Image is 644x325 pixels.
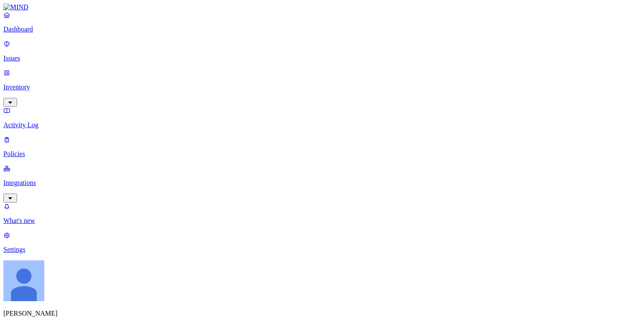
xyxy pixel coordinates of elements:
a: Dashboard [3,11,641,33]
p: Activity Log [3,121,641,129]
img: Ignacio Rodriguez Paez [3,260,44,301]
a: Inventory [3,69,641,105]
a: Issues [3,40,641,62]
p: Issues [3,54,641,62]
p: Dashboard [3,26,641,33]
a: Activity Log [3,107,641,129]
a: Policies [3,136,641,158]
a: Integrations [3,165,641,201]
img: MIND [3,3,29,11]
p: Policies [3,150,641,158]
a: What's new [3,202,641,225]
a: Settings [3,231,641,254]
p: Integrations [3,179,641,187]
p: [PERSON_NAME] [3,310,641,317]
p: Inventory [3,83,641,91]
p: Settings [3,246,641,254]
p: What's new [3,217,641,225]
a: MIND [3,3,641,11]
